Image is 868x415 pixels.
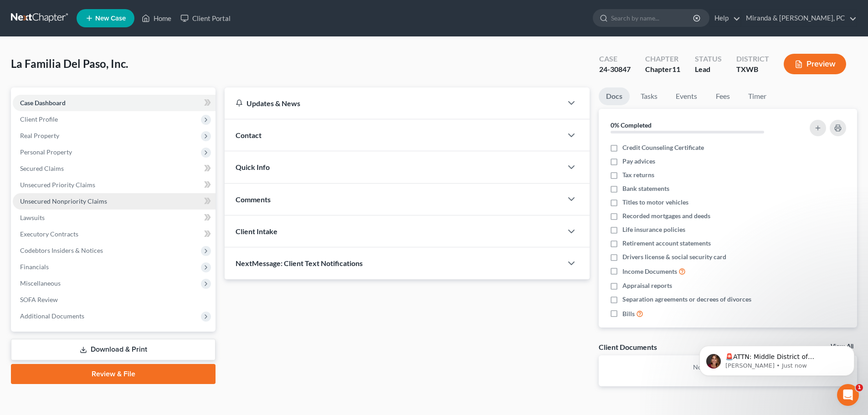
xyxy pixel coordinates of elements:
span: Contact [236,131,262,139]
span: La Familia Del Paso, Inc. [11,57,128,70]
span: 1 [856,384,863,391]
iframe: Intercom notifications message [686,327,868,390]
a: Fees [708,87,737,105]
a: Home [137,10,176,26]
div: Updates & News [236,98,551,108]
div: Chapter [645,64,680,75]
span: Quick Info [236,163,270,171]
div: TXWB [736,64,769,75]
a: Executory Contracts [13,226,216,242]
span: Client Profile [20,115,58,123]
a: Lawsuits [13,210,216,226]
span: Client Intake [236,227,277,236]
span: Miscellaneous [20,279,61,287]
div: District [736,54,769,64]
a: Unsecured Priority Claims [13,177,216,193]
div: Chapter [645,54,680,64]
span: Bills [622,309,635,318]
a: Unsecured Nonpriority Claims [13,193,216,210]
a: SOFA Review [13,292,216,308]
span: Titles to motor vehicles [622,198,688,207]
span: Recorded mortgages and deeds [622,211,710,220]
a: Help [710,10,740,26]
span: New Case [95,15,126,22]
span: Pay advices [622,157,655,166]
input: Search by name... [611,10,694,26]
span: Comments [236,195,271,204]
span: Drivers license & social security card [622,252,726,261]
span: 11 [672,65,680,73]
span: Codebtors Insiders & Notices [20,246,103,254]
span: SOFA Review [20,296,58,303]
a: Miranda & [PERSON_NAME], PC [741,10,857,26]
span: Case Dashboard [20,99,66,107]
button: Preview [784,54,846,74]
a: Tasks [633,87,665,105]
span: Secured Claims [20,164,64,172]
span: Additional Documents [20,312,84,320]
span: Retirement account statements [622,239,711,248]
div: Case [599,54,631,64]
a: Download & Print [11,339,216,360]
div: Client Documents [599,342,657,352]
span: Lawsuits [20,214,45,221]
span: Executory Contracts [20,230,78,238]
a: Events [668,87,704,105]
a: Review & File [11,364,216,384]
span: Tax returns [622,170,654,179]
span: Unsecured Priority Claims [20,181,95,189]
span: NextMessage: Client Text Notifications [236,259,363,267]
span: Income Documents [622,267,677,276]
span: Real Property [20,132,59,139]
span: Separation agreements or decrees of divorces [622,295,751,304]
iframe: Intercom live chat [837,384,859,406]
span: Credit Counseling Certificate [622,143,704,152]
div: Status [695,54,722,64]
a: Secured Claims [13,160,216,177]
span: Bank statements [622,184,669,193]
a: Case Dashboard [13,95,216,111]
div: Lead [695,64,722,75]
span: Personal Property [20,148,72,156]
div: 24-30847 [599,64,631,75]
strong: 0% Completed [611,121,652,129]
span: Financials [20,263,49,271]
a: Timer [741,87,774,105]
p: No client documents yet. [606,363,850,372]
span: Appraisal reports [622,281,672,290]
span: Unsecured Nonpriority Claims [20,197,107,205]
a: Docs [599,87,630,105]
span: Life insurance policies [622,225,685,234]
a: Client Portal [176,10,235,26]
